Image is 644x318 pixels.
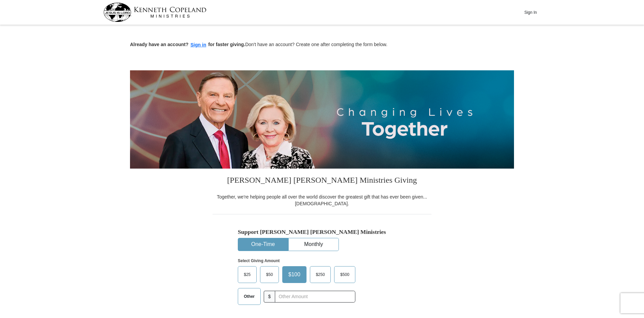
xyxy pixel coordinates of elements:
button: Sign in [189,41,208,49]
span: $100 [285,270,304,280]
button: One-Time [238,238,288,251]
span: $25 [240,270,254,280]
span: $ [264,291,275,303]
span: $50 [263,270,276,280]
span: $500 [337,270,353,280]
img: kcm-header-logo.svg [103,3,206,22]
button: Monthly [289,238,339,251]
h3: [PERSON_NAME] [PERSON_NAME] Ministries Giving [213,169,431,193]
strong: Select Giving Amount [238,258,280,263]
span: Other [240,291,258,302]
strong: Already have an account? for faster giving. [130,42,245,47]
button: Sign In [520,7,541,17]
input: Other Amount [275,291,355,303]
h5: Support [PERSON_NAME] [PERSON_NAME] Ministries [238,228,406,236]
p: Don't have an account? Create one after completing the form below. [130,41,514,49]
div: Together, we're helping people all over the world discover the greatest gift that has ever been g... [213,193,431,207]
span: $250 [313,270,328,280]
